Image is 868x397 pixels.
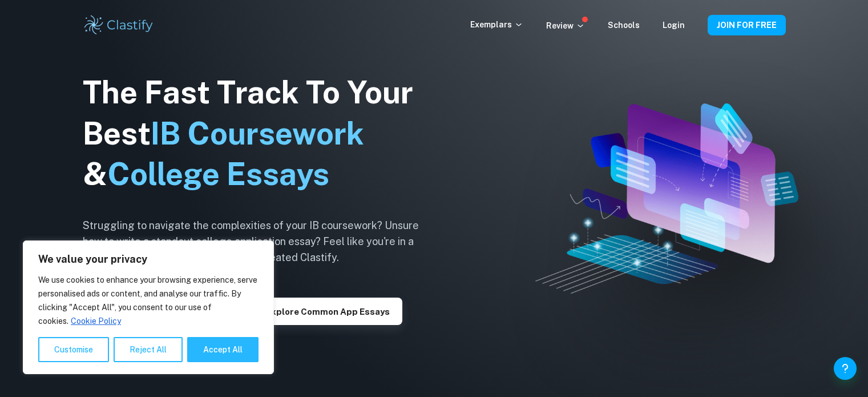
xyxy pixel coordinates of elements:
[70,316,122,326] a: Cookie Policy
[187,337,259,362] button: Accept All
[253,298,402,325] button: Explore Common App essays
[114,337,183,362] button: Reject All
[38,252,259,266] p: We value your privacy
[253,306,402,316] a: Explore Common App essays
[708,15,786,35] button: JOIN FOR FREE
[546,19,585,32] p: Review
[23,240,274,374] div: We value your privacy
[83,72,437,195] h1: The Fast Track To Your Best &
[608,21,640,30] a: Schools
[834,357,857,380] button: Help and Feedback
[470,18,523,31] p: Exemplars
[83,14,155,37] img: Clastify logo
[107,156,329,192] span: College Essays
[663,21,685,30] a: Login
[151,115,364,151] span: IB Coursework
[38,337,109,362] button: Customise
[38,273,259,328] p: We use cookies to enhance your browsing experience, serve personalised ads or content, and analys...
[83,218,437,266] h6: Struggling to navigate the complexities of your IB coursework? Unsure how to write a standout col...
[535,103,798,294] img: Clastify hero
